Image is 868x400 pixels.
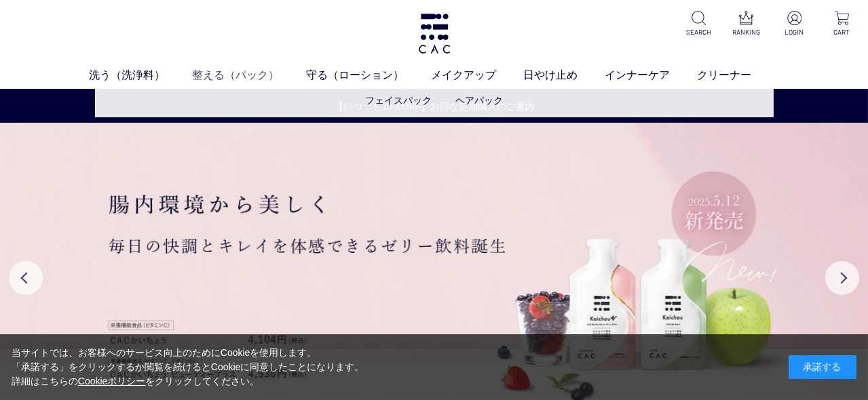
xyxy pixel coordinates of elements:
p: LOGIN [779,27,810,37]
a: クリーナー [698,67,779,83]
a: 日やけ止め [524,67,605,83]
p: CART [827,27,857,37]
button: Next [825,261,859,295]
a: メイクアップ [432,67,524,83]
a: SEARCH [683,11,714,37]
a: 洗う（洗浄料） [90,67,193,83]
div: 承諾する [789,355,856,379]
a: Cookieポリシー [78,376,146,386]
p: RANKING [731,27,761,37]
a: ヘアパック [455,95,503,106]
button: Previous [9,261,43,295]
a: RANKING [731,11,761,37]
a: フェイスパック [365,95,432,106]
p: SEARCH [683,27,714,37]
img: logo [417,14,452,54]
a: 【いつでも10％OFF】お得な定期購入のご案内 [1,100,868,114]
a: 守る（ローション） [307,67,432,83]
a: 整える（パック） [193,67,307,83]
div: 当サイトでは、お客様へのサービス向上のためにCookieを使用します。 「承諾する」をクリックするか閲覧を続けるとCookieに同意したことになります。 詳細はこちらの をクリックしてください。 [12,346,364,388]
a: LOGIN [779,11,810,37]
a: CART [827,11,857,37]
a: インナーケア [605,67,698,83]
